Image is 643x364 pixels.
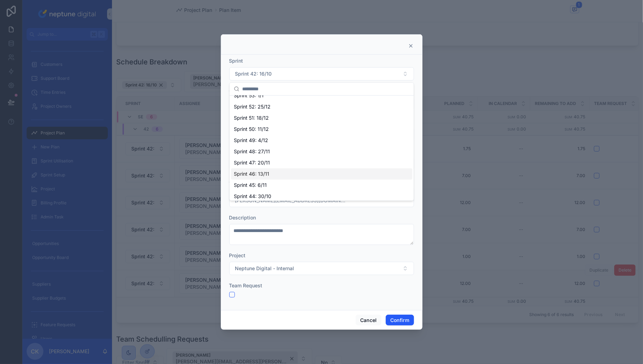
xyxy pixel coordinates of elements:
[229,67,414,80] button: Select Button
[235,70,272,77] span: Sprint 42: 16/10
[234,170,269,177] span: Sprint 46: 13/11
[234,103,271,110] span: Sprint 52: 25/12
[229,215,256,220] span: Description
[229,58,243,64] span: Sprint
[229,252,246,258] span: Project
[229,262,414,275] button: Select Button
[356,315,382,326] button: Cancel
[234,92,264,99] span: Sprint 53: 1/1
[235,265,294,272] span: Neptune Digital - Internal
[234,148,270,155] span: Sprint 48: 27/11
[234,126,269,133] span: Sprint 50: 11/12
[230,96,414,201] div: Suggestions
[234,182,267,189] span: Sprint 45: 6/11
[229,282,263,288] span: Team Request
[234,159,270,166] span: Sprint 47: 20/11
[234,114,269,121] span: Sprint 51: 18/12
[234,193,271,200] span: Sprint 44: 30/10
[234,137,268,144] span: Sprint 49: 4/12
[386,315,414,326] button: Confirm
